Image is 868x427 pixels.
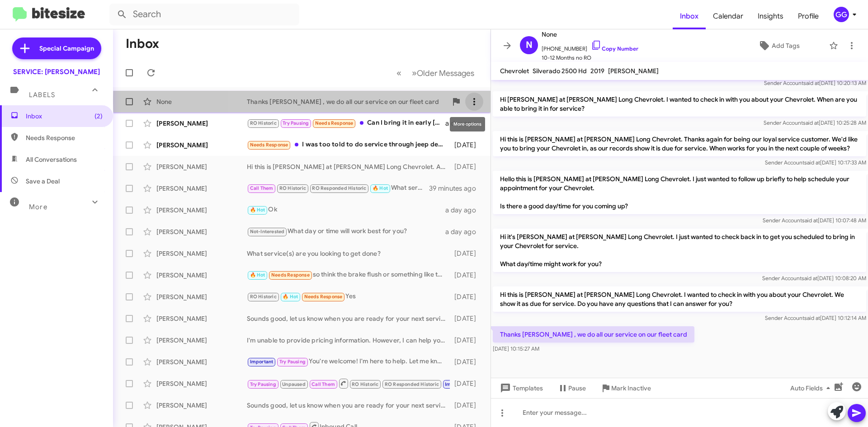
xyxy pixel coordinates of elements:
[26,155,77,164] span: All Conversations
[12,38,101,59] a: Special Campaign
[764,80,866,86] span: Sender Account [DATE] 10:20:13 AM
[450,336,483,345] div: [DATE]
[493,345,539,352] span: [DATE] 10:15:27 AM
[450,379,483,388] div: [DATE]
[591,45,638,52] a: Copy Number
[156,379,247,388] div: [PERSON_NAME]
[250,359,274,365] span: Important
[311,381,335,387] span: Call Them
[156,97,247,106] div: None
[802,275,817,282] span: said at
[550,380,593,396] button: Pause
[450,357,483,366] div: [DATE]
[247,270,450,280] div: so think the brake flush or something like that
[156,184,247,193] div: [PERSON_NAME]
[493,286,866,312] p: Hi this is [PERSON_NAME] at [PERSON_NAME] Long Chevrolet. I wanted to check in with you about you...
[373,185,388,191] span: 🔥 Hot
[39,44,94,53] span: Special Campaign
[156,271,247,280] div: [PERSON_NAME]
[750,3,791,29] span: Insights
[493,326,694,343] p: Thanks [PERSON_NAME] , we do all our service on our fleet card
[247,378,450,389] div: Thank you! Take your time, and feel free to reach out when you're ready to schedule. Have a great...
[450,117,485,131] div: More options
[247,97,447,106] div: Thanks [PERSON_NAME] , we do all our service on our fleet card
[279,359,306,365] span: Try Pausing
[250,185,274,191] span: Call Them
[29,91,55,99] span: Labels
[834,7,849,22] div: GG
[156,401,247,410] div: [PERSON_NAME]
[250,207,265,213] span: 🔥 Hot
[764,119,866,126] span: Sender Account [DATE] 10:25:28 AM
[526,38,533,52] span: N
[803,119,819,126] span: said at
[542,40,638,53] span: [PHONE_NUMBER]
[396,67,401,79] span: «
[312,185,366,191] span: RO Responded Historic
[445,381,468,387] span: Important
[568,380,586,396] span: Pause
[500,67,529,75] span: Chevrolet
[156,141,247,150] div: [PERSON_NAME]
[26,177,60,186] span: Save a Deal
[247,226,445,237] div: What day or time will work best for you?
[406,64,480,82] button: Next
[247,291,450,302] div: Yes
[445,227,483,236] div: a day ago
[156,227,247,236] div: [PERSON_NAME]
[450,292,483,301] div: [DATE]
[156,249,247,258] div: [PERSON_NAME]
[590,67,604,75] span: 2019
[282,381,306,387] span: Unpaused
[783,380,841,396] button: Auto Fields
[26,133,103,142] span: Needs Response
[250,381,276,387] span: Try Pausing
[772,38,800,54] span: Add Tags
[791,3,826,29] a: Profile
[94,112,103,121] span: (2)
[706,3,750,29] a: Calendar
[450,271,483,280] div: [DATE]
[493,91,866,117] p: Hi [PERSON_NAME] at [PERSON_NAME] Long Chevrolet. I wanted to check in with you about your Chevro...
[156,292,247,301] div: [PERSON_NAME]
[156,119,247,128] div: [PERSON_NAME]
[385,381,439,387] span: RO Responded Historic
[826,7,858,22] button: GG
[247,314,450,323] div: Sounds good, let us know when you are ready for your next service(s) and we will be happy to help!
[156,162,247,171] div: [PERSON_NAME]
[156,206,247,215] div: [PERSON_NAME]
[765,159,866,166] span: Sender Account [DATE] 10:17:33 AM
[279,185,306,191] span: RO Historic
[412,67,417,79] span: »
[315,120,354,126] span: Needs Response
[450,249,483,258] div: [DATE]
[673,3,706,29] a: Inbox
[763,217,866,224] span: Sender Account [DATE] 10:07:48 AM
[304,294,343,300] span: Needs Response
[247,162,450,171] div: Hi this is [PERSON_NAME] at [PERSON_NAME] Long Chevrolet. Are you still driving your Chevrolet? O...
[491,380,550,396] button: Templates
[250,294,277,300] span: RO Historic
[429,184,483,193] div: 39 minutes ago
[542,29,638,40] span: None
[250,229,285,235] span: Not-Interested
[250,272,265,278] span: 🔥 Hot
[126,37,159,51] h1: Inbox
[611,380,651,396] span: Mark Inactive
[26,112,103,121] span: Inbox
[283,294,298,300] span: 🔥 Hot
[608,67,659,75] span: [PERSON_NAME]
[247,336,450,345] div: I'm unable to provide pricing information. However, I can help you schedule an appointment for yo...
[804,159,820,166] span: said at
[533,67,587,75] span: Silverado 2500 Hd
[765,314,866,321] span: Sender Account [DATE] 10:12:14 AM
[247,205,445,215] div: Ok
[352,381,378,387] span: RO Historic
[271,272,310,278] span: Needs Response
[156,314,247,323] div: [PERSON_NAME]
[804,314,820,321] span: said at
[542,53,638,62] span: 10-12 Months no RO
[803,80,819,86] span: said at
